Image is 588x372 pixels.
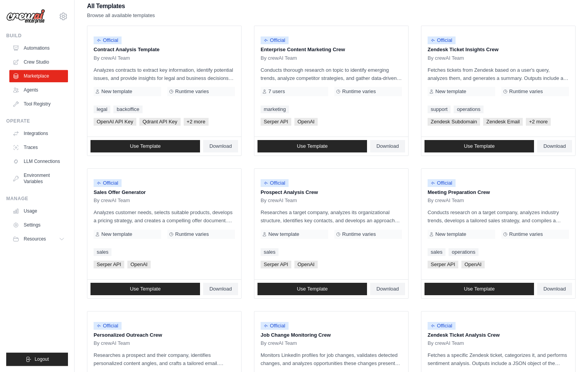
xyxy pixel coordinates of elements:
[537,140,572,152] a: Download
[94,322,122,330] span: Official
[428,55,464,61] span: By crewAI Team
[130,286,160,292] span: Use Template
[90,283,200,295] a: Use Template
[9,155,68,168] a: LLM Connections
[175,88,209,95] span: Runtime varies
[9,70,68,82] a: Marketplace
[261,118,291,126] span: Serper API
[428,322,456,330] span: Official
[297,286,327,292] span: Use Template
[9,233,68,245] button: Resources
[209,143,232,149] span: Download
[9,205,68,217] a: Usage
[428,340,464,346] span: By crewAI Team
[87,1,155,12] h2: All Templates
[424,283,534,295] a: Use Template
[428,189,569,196] p: Meeting Preparation Crew
[509,88,543,95] span: Runtime varies
[261,331,402,339] p: Job Change Monitoring Crew
[113,106,142,113] a: backoffice
[261,248,278,256] a: sales
[376,286,399,292] span: Download
[464,143,494,149] span: Use Template
[127,261,151,268] span: OpenAI
[257,140,367,152] a: Use Template
[6,353,68,366] button: Logout
[370,140,405,152] a: Download
[94,189,235,196] p: Sales Offer Generator
[6,196,68,202] div: Manage
[90,140,200,152] a: Use Template
[261,197,297,204] span: By crewAI Team
[6,9,45,24] img: Logo
[294,118,318,126] span: OpenAI
[342,88,376,95] span: Runtime varies
[101,88,132,95] span: New template
[464,286,494,292] span: Use Template
[428,118,480,126] span: Zendesk Subdomain
[203,283,238,295] a: Download
[261,179,289,187] span: Official
[94,179,122,187] span: Official
[94,106,110,113] a: legal
[428,179,456,187] span: Official
[94,208,235,225] p: Analyzes customer needs, selects suitable products, develops a pricing strategy, and creates a co...
[261,66,402,82] p: Conducts thorough research on topic to identify emerging trends, analyze competitor strategies, a...
[294,261,318,268] span: OpenAI
[376,143,399,149] span: Download
[94,351,235,367] p: Researches a prospect and their company, identifies personalized content angles, and crafts a tai...
[94,261,124,268] span: Serper API
[261,106,289,113] a: marketing
[24,236,46,242] span: Resources
[428,36,456,44] span: Official
[370,283,405,295] a: Download
[94,55,130,61] span: By crewAI Team
[87,12,155,19] p: Browse all available templates
[6,118,68,124] div: Operate
[435,231,466,237] span: New template
[261,340,297,346] span: By crewAI Team
[268,88,285,95] span: 7 users
[130,143,160,149] span: Use Template
[35,356,49,362] span: Logout
[454,106,484,113] a: operations
[261,322,289,330] span: Official
[139,118,181,126] span: Qdrant API Key
[261,261,291,268] span: Serper API
[94,248,111,256] a: sales
[9,42,68,54] a: Automations
[6,33,68,39] div: Build
[537,283,572,295] a: Download
[9,98,68,110] a: Tool Registry
[184,118,209,126] span: +2 more
[261,208,402,225] p: Researches a target company, analyzes its organizational structure, identifies key contacts, and ...
[461,261,485,268] span: OpenAI
[428,208,569,225] p: Conducts research on a target company, analyzes industry trends, develops a tailored sales strate...
[94,66,235,82] p: Analyzes contracts to extract key information, identify potential issues, and provide insights fo...
[509,231,543,237] span: Runtime varies
[9,141,68,154] a: Traces
[261,351,402,367] p: Monitors LinkedIn profiles for job changes, validates detected changes, and analyzes opportunitie...
[428,331,569,339] p: Zendesk Ticket Analysis Crew
[203,140,238,152] a: Download
[94,340,130,346] span: By crewAI Team
[428,46,569,54] p: Zendesk Ticket Insights Crew
[543,286,566,292] span: Download
[175,231,209,237] span: Runtime varies
[94,331,235,339] p: Personalized Outreach Crew
[261,46,402,54] p: Enterprise Content Marketing Crew
[261,36,289,44] span: Official
[424,140,534,152] a: Use Template
[9,169,68,188] a: Environment Variables
[526,118,551,126] span: +2 more
[9,219,68,231] a: Settings
[428,248,445,256] a: sales
[435,88,466,95] span: New template
[483,118,523,126] span: Zendesk Email
[94,46,235,54] p: Contract Analysis Template
[9,56,68,68] a: Crew Studio
[9,127,68,140] a: Integrations
[261,189,402,196] p: Prospect Analysis Crew
[428,261,458,268] span: Serper API
[449,248,478,256] a: operations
